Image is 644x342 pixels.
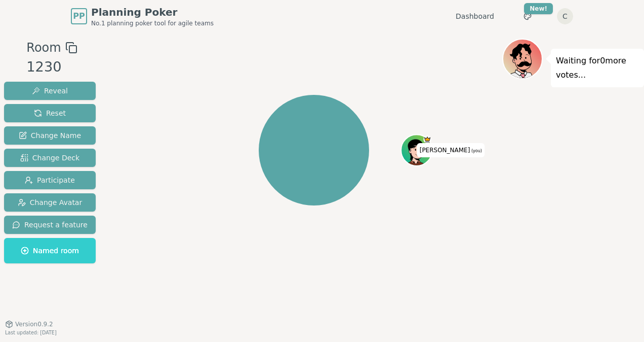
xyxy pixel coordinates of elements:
a: PPPlanning PokerNo.1 planning poker tool for agile teams [71,5,214,27]
span: (you) [470,149,482,153]
span: Room [26,39,61,57]
button: Version0.9.2 [5,320,53,328]
div: New! [524,3,553,14]
button: Change Name [4,126,96,145]
span: Change Avatar [18,197,83,208]
span: Click to change your name [417,143,485,157]
button: Request a feature [4,216,96,234]
span: Participate [25,175,75,185]
span: No.1 planning poker tool for agile teams [91,19,214,27]
button: Reveal [4,82,96,100]
span: Planning Poker [91,5,214,19]
span: PP [73,10,85,22]
span: Change Deck [20,153,79,163]
span: Chloe is the host [423,135,431,143]
div: 1230 [26,57,77,78]
span: Reveal [32,86,68,96]
span: Named room [21,246,79,256]
p: Waiting for 0 more votes... [556,54,639,82]
button: Reset [4,104,96,122]
button: Click to change your avatar [402,135,431,165]
span: Change Name [19,130,81,141]
button: Participate [4,171,96,189]
span: Request a feature [12,220,88,230]
button: Change Avatar [4,193,96,212]
button: Change Deck [4,149,96,167]
button: C [557,8,573,24]
button: New! [518,7,537,25]
span: Last updated: [DATE] [5,330,57,335]
a: Dashboard [456,11,494,21]
span: Reset [34,108,66,118]
span: Version 0.9.2 [15,320,53,328]
button: Named room [4,238,96,263]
